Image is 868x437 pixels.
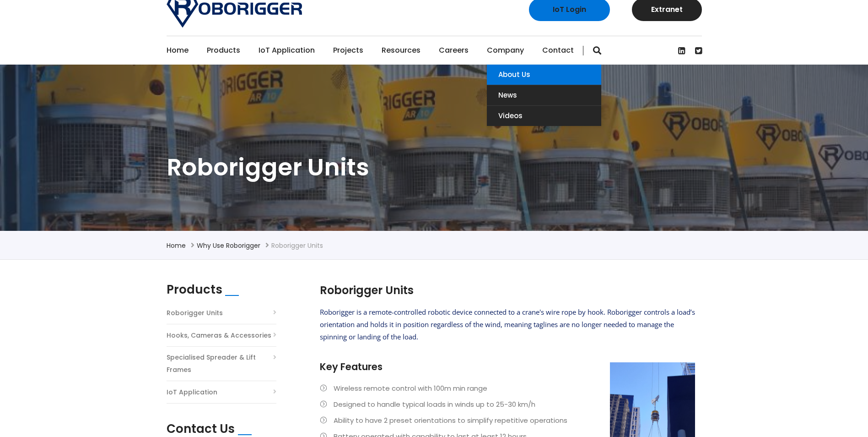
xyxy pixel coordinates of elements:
li: Roborigger Units [271,240,323,251]
h2: Products [167,283,222,297]
a: Roborigger Units [167,307,223,319]
a: Products [207,36,240,65]
li: Ability to have 2 preset orientations to simplify repetitive operations [320,414,695,426]
a: News [487,85,601,105]
h2: Roborigger Units [320,283,695,298]
a: Why use Roborigger [197,241,260,250]
h3: Key Features [320,360,695,373]
a: Careers [439,36,469,65]
a: Home [167,36,189,65]
a: Home [167,241,186,250]
a: Hooks, Cameras & Accessories [167,329,271,342]
a: Contact [542,36,574,65]
h1: Roborigger Units [167,152,702,183]
a: Projects [333,36,363,65]
span: Roborigger is a remote-controlled robotic device connected to a crane's wire rope by hook. Robori... [320,307,695,341]
a: Specialised Spreader & Lift Frames [167,351,276,376]
a: Videos [487,106,601,126]
a: IoT Application [259,36,315,65]
li: Designed to handle typical loads in winds up to 25-30 km/h [320,398,695,410]
a: IoT Application [167,386,217,399]
a: Resources [382,36,421,65]
a: About Us [487,65,601,85]
li: Wireless remote control with 100m min range [320,382,695,394]
h2: Contact Us [167,422,235,436]
a: Company [487,36,524,65]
